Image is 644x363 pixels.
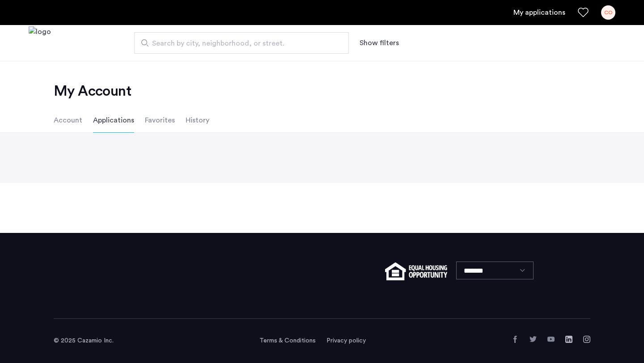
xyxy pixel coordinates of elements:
h2: My Account [54,82,590,100]
a: Privacy policy [326,336,366,345]
li: Favorites [145,108,175,133]
a: LinkedIn [565,336,572,343]
a: Facebook [512,336,519,343]
a: Instagram [583,336,590,343]
a: Favorites [578,7,589,18]
a: Cazamio logo [29,26,51,60]
span: © 2025 Cazamio Inc. [54,338,114,344]
a: Twitter [530,336,537,343]
li: Applications [93,108,134,133]
a: Terms and conditions [259,336,316,345]
img: equal-housing.png [385,262,447,280]
li: History [186,108,209,133]
div: CO [601,5,615,20]
li: Account [54,108,82,133]
img: logo [29,26,51,60]
span: Search by city, neighborhood, or street. [152,38,324,49]
select: Language select [456,262,534,279]
a: My application [513,7,565,18]
a: YouTube [547,336,555,343]
button: Show or hide filters [360,38,399,48]
input: Apartment Search [134,32,349,54]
